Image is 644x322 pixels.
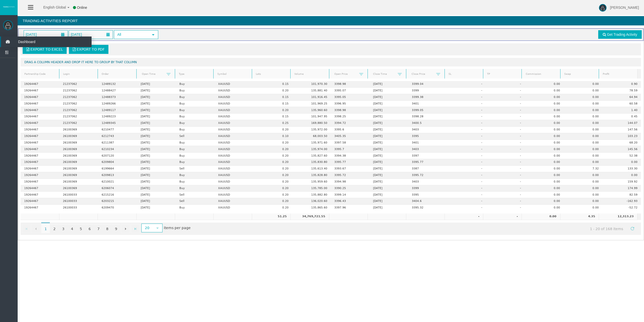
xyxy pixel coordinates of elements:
td: - [486,179,525,185]
td: 147.56 [602,127,641,133]
td: 135,613.40 [292,166,331,172]
td: 3398.25 [331,114,370,120]
td: 3395.77 [331,159,370,166]
td: - [486,101,525,107]
td: 19264467 [21,107,59,114]
td: Buy [176,140,215,146]
td: 0.00 [563,179,602,185]
a: Login [60,71,97,78]
td: 21237062 [59,88,98,94]
td: 0.15 [253,101,292,107]
td: 12489223 [98,114,137,120]
td: 0.00 [602,159,641,166]
a: Close Price [408,70,436,77]
td: 0.15 [253,94,292,101]
td: 21237062 [59,114,98,120]
td: XAUUSD [215,94,253,101]
td: Buy [176,81,215,88]
td: 3390.25 [331,185,370,192]
td: XAUUSD [215,133,253,140]
td: 3398.98 [331,107,370,114]
td: 3401 [408,101,447,107]
td: - [447,133,486,140]
td: [DATE] [370,153,408,159]
td: [DATE] [370,185,408,192]
td: XAUUSD [215,120,253,127]
td: 3399.38 [408,94,447,101]
td: [DATE] [137,120,176,127]
td: Buy [176,107,215,114]
td: 135,785.00 [292,185,331,192]
td: 3395.77 [408,159,447,166]
td: 3397 [408,153,447,159]
td: 6211387 [98,140,137,146]
td: 26100369 [59,166,98,172]
td: 0.90 [602,81,641,88]
a: Swap [561,71,598,78]
td: 0.00 [525,153,563,159]
td: - [486,127,525,133]
td: XAUUSD [215,101,253,107]
td: - [486,94,525,101]
td: 19264467 [21,120,59,127]
td: [DATE] [137,133,176,140]
td: 12489132 [98,81,137,88]
td: 0.00 [563,114,602,120]
td: - [447,159,486,166]
td: 6207120 [98,153,137,159]
a: Lots [253,71,290,78]
td: [DATE] [137,101,176,107]
td: [DATE] [137,166,176,172]
td: 12488373 [98,94,137,101]
td: 1.40 [602,107,641,114]
td: 19264467 [21,153,59,159]
td: 6206074 [98,185,137,192]
td: XAUUSD [215,153,253,159]
span: English Global [37,5,66,9]
span: [DATE] [24,31,38,38]
td: 0.00 [563,88,602,94]
td: 0.20 [253,88,292,94]
td: 0.00 [525,114,563,120]
td: - [486,114,525,120]
td: 3403 [408,179,447,185]
td: 19264467 [21,133,59,140]
td: 26100369 [59,153,98,159]
td: 0.00 [563,172,602,179]
td: 0.00 [602,172,641,179]
td: 0.00 [525,94,563,101]
td: 21237062 [59,81,98,88]
td: 3395.72 [408,172,447,179]
td: 0.00 [525,127,563,133]
td: - [486,159,525,166]
td: 3394.98 [331,179,370,185]
td: Buy [176,146,215,153]
td: [DATE] [137,107,176,114]
td: XAUUSD [215,114,253,120]
td: 0.00 [525,120,563,127]
td: 0.00 [525,172,563,179]
td: [DATE] [137,153,176,159]
span: Dashboard [14,37,64,47]
td: [DATE] [370,172,408,179]
td: - [447,166,486,172]
td: Buy [176,114,215,120]
td: XAUUSD [215,146,253,153]
td: 12489266 [98,101,137,107]
span: select [151,33,155,37]
td: 19264467 [21,101,59,107]
td: 6210477 [98,127,137,133]
a: Dashboard [1,37,92,47]
td: 0.00 [563,159,602,166]
td: 0.00 [563,153,602,159]
td: 103.23 [602,133,641,140]
td: 19264467 [21,146,59,153]
td: [DATE] [137,179,176,185]
td: - [486,107,525,114]
td: 0.00 [563,94,602,101]
span: All [114,31,149,39]
td: Buy [176,179,215,185]
td: 19264467 [21,81,59,88]
td: 7.32 [563,166,602,172]
td: [DATE] [137,185,176,192]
